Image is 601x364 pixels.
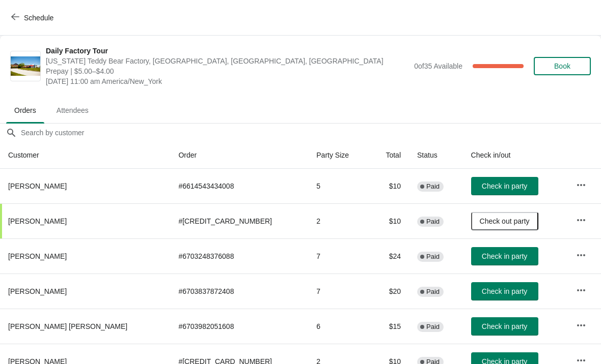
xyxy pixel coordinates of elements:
span: [PERSON_NAME] [PERSON_NAME] [8,322,127,330]
td: $24 [370,238,409,274]
td: # [CREDIT_CARD_NUMBER] [170,203,308,238]
td: 5 [308,169,369,203]
td: $20 [370,274,409,309]
input: Search by customer [20,124,601,142]
button: Check in party [471,247,538,265]
span: [DATE] 11:00 am America/New_York [46,76,409,86]
span: Book [554,62,570,70]
span: Check in party [482,322,527,330]
span: Check out party [480,217,530,225]
td: 2 [308,203,369,238]
td: # 6614543434008 [170,169,308,203]
span: [US_STATE] Teddy Bear Factory, [GEOGRAPHIC_DATA], [GEOGRAPHIC_DATA], [GEOGRAPHIC_DATA] [46,56,409,66]
img: Daily Factory Tour [11,56,40,76]
span: [PERSON_NAME] [8,182,67,190]
td: # 6703837872408 [170,274,308,309]
td: # 6703248376088 [170,238,308,274]
span: Attendees [48,101,97,119]
th: Check in/out [463,142,568,169]
span: Schedule [24,14,53,22]
span: Daily Factory Tour [46,46,409,56]
td: 6 [308,309,369,344]
span: Check in party [482,182,527,190]
span: Paid [426,323,440,331]
td: # 6703982051608 [170,309,308,344]
button: Book [534,57,591,75]
td: 7 [308,274,369,309]
button: Check in party [471,317,538,336]
th: Status [409,142,463,169]
th: Party Size [308,142,369,169]
td: 7 [308,238,369,274]
span: Prepay | $5.00–$4.00 [46,66,409,76]
span: Paid [426,183,440,191]
th: Order [170,142,308,169]
button: Check out party [471,212,538,230]
span: Paid [426,218,440,226]
span: Paid [426,253,440,261]
button: Check in party [471,177,538,195]
span: Orders [6,101,44,119]
span: 0 of 35 Available [414,62,462,70]
span: Check in party [482,287,527,295]
span: Check in party [482,252,527,260]
td: $10 [370,169,409,203]
td: $10 [370,203,409,238]
button: Check in party [471,282,538,300]
button: Schedule [5,9,62,27]
span: Paid [426,288,440,296]
span: [PERSON_NAME] [8,252,67,260]
td: $15 [370,309,409,344]
th: Total [370,142,409,169]
span: [PERSON_NAME] [8,287,67,295]
span: [PERSON_NAME] [8,217,67,225]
